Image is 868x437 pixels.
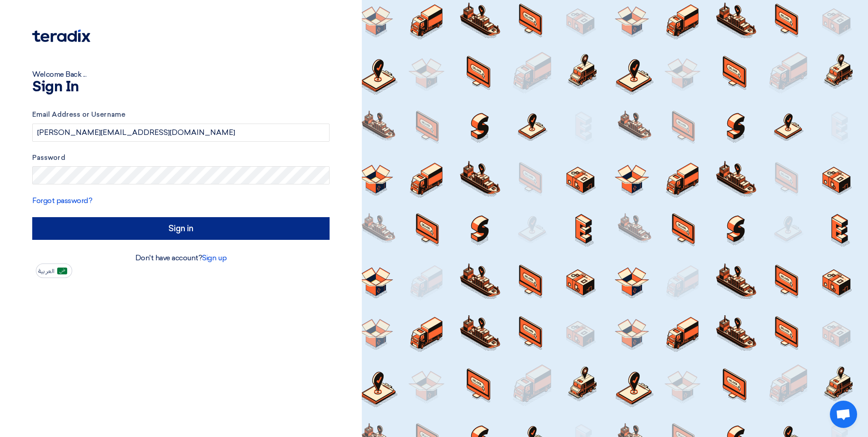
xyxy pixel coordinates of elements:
[32,217,330,240] input: Sign in
[57,268,67,274] img: ar-AR.png
[32,69,330,80] div: Welcome Back ...
[32,124,330,142] input: Enter your business email or username
[32,253,330,263] div: Don't have account?
[36,263,72,278] button: العربية
[32,196,92,205] a: Forgot password?
[202,253,227,262] a: Sign up
[32,153,330,163] label: Password
[32,109,330,120] label: Email Address or Username
[32,30,90,42] img: Teradix logo
[830,401,857,428] div: Open chat
[32,80,330,94] h1: Sign In
[38,268,54,274] span: العربية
